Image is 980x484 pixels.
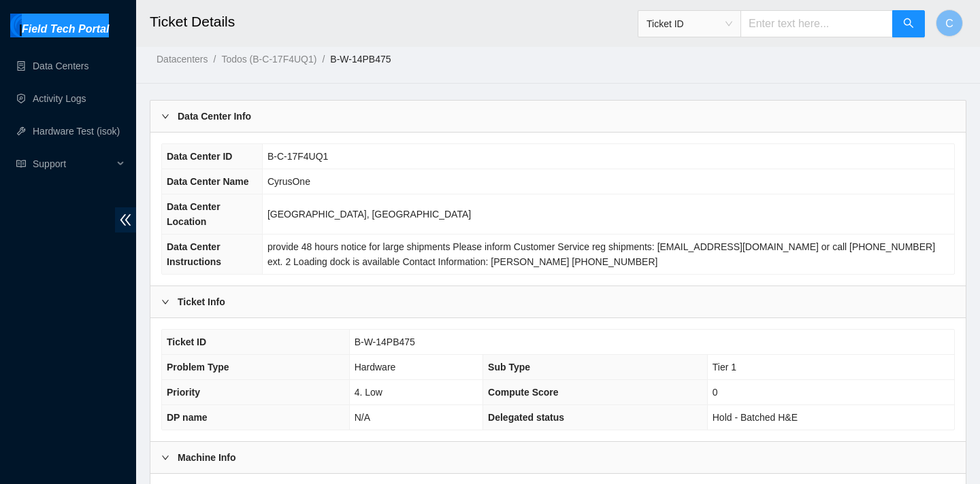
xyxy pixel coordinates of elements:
span: CyrusOne [267,176,310,187]
span: Problem Type [167,362,229,373]
button: C [936,10,963,37]
span: Data Center Name [167,176,249,187]
span: double-left [115,207,136,232]
span: 4. Low [355,387,382,398]
span: Field Tech Portal [22,23,109,36]
span: Ticket ID [167,336,206,347]
span: search [903,18,914,31]
div: Machine Info [150,442,966,473]
div: Data Center Info [150,101,966,132]
b: Machine Info [178,450,236,465]
span: Data Center ID [167,151,232,162]
span: C [945,15,953,32]
span: read [16,159,26,169]
span: right [161,298,169,306]
a: Todos (B-C-17F4UQ1) [221,54,316,65]
span: N/A [355,412,370,423]
span: / [213,54,216,65]
span: Tier 1 [713,362,736,373]
a: Akamai TechnologiesField Tech Portal [10,24,109,42]
span: DP name [167,412,208,423]
span: right [161,112,169,120]
span: 0 [713,387,718,398]
span: / [322,54,325,65]
a: Data Centers [33,60,88,71]
span: provide 48 hours notice for large shipments Please inform Customer Service reg shipments: [EMAIL_... [267,241,935,267]
div: Ticket Info [150,286,966,317]
span: Priority [167,387,200,398]
span: B-C-17F4UQ1 [267,151,328,162]
span: Data Center Instructions [167,241,221,267]
a: Activity Logs [33,93,86,104]
button: search [892,10,925,37]
span: [GEOGRAPHIC_DATA], [GEOGRAPHIC_DATA] [267,209,471,220]
a: Datacenters [157,54,208,65]
span: B-W-14PB475 [355,336,415,347]
span: Sub Type [488,362,530,373]
span: Delegated status [488,412,564,423]
span: right [161,453,169,462]
span: Compute Score [488,387,558,398]
b: Ticket Info [178,294,225,309]
span: Data Center Location [167,201,220,227]
a: B-W-14PB475 [330,54,391,65]
a: Hardware Test (isok) [33,126,120,137]
img: Akamai Technologies [10,14,69,37]
span: Support [33,150,113,177]
span: Ticket ID [647,14,732,34]
span: Hardware [355,362,396,373]
b: Data Center Info [178,109,251,124]
input: Enter text here... [740,10,893,37]
span: Hold - Batched H&E [713,412,798,423]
